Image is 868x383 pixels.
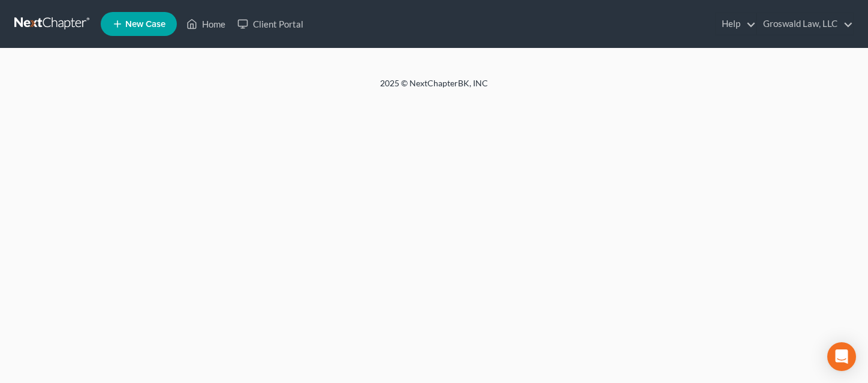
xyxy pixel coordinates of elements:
a: Help [716,13,756,35]
div: 2025 © NextChapterBK, INC [92,77,776,99]
a: Home [180,13,231,35]
a: Groswald Law, LLC [757,13,853,35]
a: Client Portal [231,13,309,35]
div: Open Intercom Messenger [827,342,856,371]
new-legal-case-button: New Case [101,12,177,36]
